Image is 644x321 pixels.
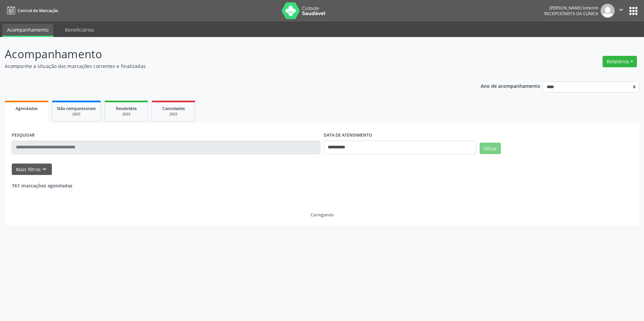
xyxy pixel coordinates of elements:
p: Acompanhamento [5,46,449,63]
span: Central de Marcação [18,8,58,13]
i: keyboard_arrow_down [41,166,48,173]
span: Agendados [15,106,38,111]
div: Carregando [311,212,334,218]
button: Relatórios [603,56,637,67]
button: Mais filtroskeyboard_arrow_down [12,164,52,175]
button: apps [627,5,639,17]
span: Resolvidos [116,106,137,111]
a: Acompanhamento [2,24,53,37]
button: Filtrar [480,143,501,154]
p: Ano de acompanhamento [481,81,540,90]
div: 2025 [109,112,143,117]
button:  [615,4,627,18]
label: DATA DE ATENDIMENTO [324,130,372,141]
div: 2025 [157,112,190,117]
span: Cancelados [162,106,185,111]
label: PESQUISAR [12,130,35,141]
img: img [601,4,615,18]
a: Beneficiários [60,24,99,36]
p: Acompanhe a situação das marcações correntes e finalizadas [5,63,449,70]
span: Recepcionista da clínica [544,11,598,16]
strong: 761 marcações agendadas [12,182,72,189]
div: 2025 [57,112,96,117]
i:  [617,6,625,13]
span: Não compareceram [57,106,96,111]
div: [PERSON_NAME] Ismerim [544,5,598,11]
a: Central de Marcação [5,5,58,16]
